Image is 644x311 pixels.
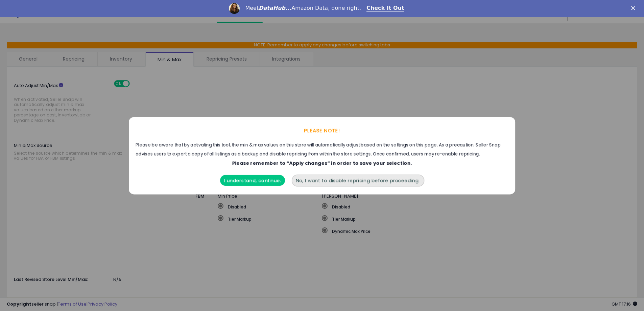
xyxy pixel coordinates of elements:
div: Close [631,6,638,10]
a: Check It Out [366,5,404,12]
span: Please be aware that by activating this tool, the min & max values on this store will automatical... [136,141,508,158]
button: I understand, continue. [220,175,285,186]
span: Please remember to “Apply changes” in order to save your selection. [232,160,412,166]
div: Meet Amazon Data, done right. [245,5,361,12]
button: No, I want to disable repricing before proceeding. [292,175,424,186]
i: DataHub... [259,5,291,11]
div: PLEASE NOTE! [129,120,515,141]
img: Profile image for Georgie [229,3,240,14]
